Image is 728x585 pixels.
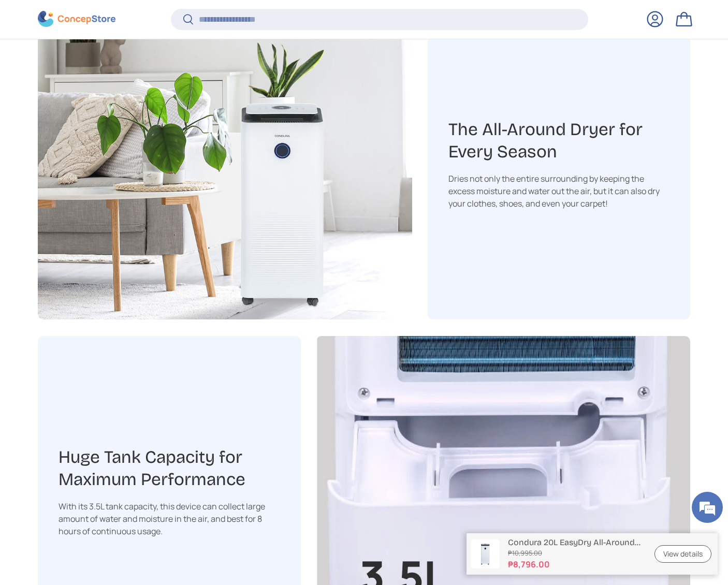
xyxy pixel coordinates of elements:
[508,558,642,571] strong: ₱8,796.00
[448,119,670,164] h3: The All-Around Dryer for Every Season
[59,500,280,537] div: With its 3.5L tank capacity, this device can collect large amount of water and moisture in the ai...
[59,446,280,492] h3: Huge Tank Capacity for Maximum Performance​
[38,8,412,319] img: The All-Around Dryer for Every Season
[170,5,195,30] div: Minimize live chat window
[471,539,500,568] img: condura-easy-dry-dehumidifier-full-view-concepstore.ph
[54,58,174,71] div: Chat with us now
[448,172,670,210] div: Dries not only the entire surrounding by keeping the excess moisture and water out the air, but i...
[508,537,642,547] p: Condura 20L EasyDry All-Around Dryer Dehumidifier
[60,130,143,235] span: We're online!
[654,545,711,563] a: View details
[38,11,115,27] img: ConcepStore
[5,283,197,319] textarea: Type your message and hit 'Enter'
[508,548,642,558] s: ₱10,995.00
